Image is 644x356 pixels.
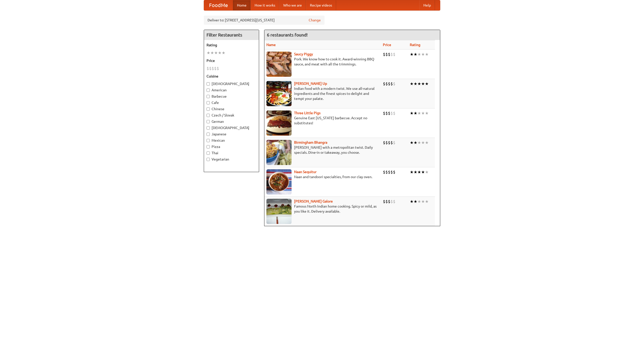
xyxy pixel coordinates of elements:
[393,140,395,145] li: $
[393,52,395,57] li: $
[425,81,429,87] li: ★
[266,174,379,179] p: Naan and tandoori specialties, from our clay oven.
[266,81,292,106] img: curryup.jpg
[385,140,388,145] li: $
[266,43,276,47] a: Name
[266,145,379,155] p: [PERSON_NAME] with a metropolitan twist. Daily specials. Dine-in or takeaway, you choose.
[207,113,256,118] label: Czech / Slovak
[207,157,256,162] label: Vegetarian
[383,81,385,87] li: $
[388,199,390,204] li: $
[266,115,379,126] p: Genuine East [US_STATE] barbecue. Accept no substitutes!
[383,110,385,116] li: $
[294,82,327,86] a: [PERSON_NAME] Up
[383,52,385,57] li: $
[383,169,385,175] li: $
[414,52,417,57] li: ★
[209,66,212,71] li: $
[414,110,417,116] li: ★
[425,199,429,204] li: ★
[207,114,210,117] input: Czech / Slovak
[233,0,251,10] a: Home
[393,169,395,175] li: $
[207,138,256,143] label: Mexican
[421,169,425,175] li: ★
[390,81,393,87] li: $
[214,66,217,71] li: $
[212,66,214,71] li: $
[207,94,256,99] label: Barbecue
[388,81,390,87] li: $
[410,169,414,175] li: ★
[390,140,393,145] li: $
[207,43,256,48] h5: Rating
[414,169,417,175] li: ★
[385,169,388,175] li: $
[417,199,421,204] li: ★
[417,110,421,116] li: ★
[410,199,414,204] li: ★
[417,52,421,57] li: ★
[207,144,256,149] label: Pizza
[410,52,414,57] li: ★
[294,52,313,56] a: Saucy Piggy
[421,140,425,145] li: ★
[410,43,420,47] a: Rating
[390,52,393,57] li: $
[414,140,417,145] li: ★
[388,140,390,145] li: $
[421,81,425,87] li: ★
[266,52,292,77] img: saucy.jpg
[266,140,292,165] img: bhangra.jpg
[385,199,388,204] li: $
[266,86,379,101] p: Indian food with a modern twist. We use all-natural ingredients and the finest spices to delight ...
[266,57,379,67] p: Pork. We know how to cook it. Award-winning BBQ sauce, and meat with all the trimmings.
[385,52,388,57] li: $
[207,120,210,123] input: German
[251,0,279,10] a: How it works
[207,82,210,86] input: [DEMOGRAPHIC_DATA]
[207,107,210,111] input: Chinese
[388,110,390,116] li: $
[222,50,225,56] li: ★
[410,110,414,116] li: ★
[309,18,321,23] a: Change
[207,145,210,148] input: Pizza
[218,50,222,56] li: ★
[390,169,393,175] li: $
[421,199,425,204] li: ★
[207,133,210,136] input: Japanese
[207,106,256,111] label: Chinese
[207,81,256,86] label: [DEMOGRAPHIC_DATA]
[204,16,325,25] div: Deliver to: [STREET_ADDRESS][US_STATE]
[267,32,308,37] ng-pluralize: 6 restaurants found!
[383,199,385,204] li: $
[390,110,393,116] li: $
[421,110,425,116] li: ★
[393,110,395,116] li: $
[388,169,390,175] li: $
[383,43,391,47] a: Price
[417,140,421,145] li: ★
[207,126,210,130] input: [DEMOGRAPHIC_DATA]
[425,140,429,145] li: ★
[204,0,233,10] a: FoodMe
[207,74,256,79] h5: Cuisine
[207,139,210,142] input: Mexican
[425,169,429,175] li: ★
[294,170,316,174] a: Naan Sequitur
[294,140,327,144] a: Birmingham Bhangra
[214,50,218,56] li: ★
[207,100,256,105] label: Cafe
[207,88,256,93] label: American
[294,111,320,115] a: Three Little Pigs
[207,119,256,124] label: German
[417,81,421,87] li: ★
[266,169,292,194] img: naansequitur.jpg
[414,199,417,204] li: ★
[385,110,388,116] li: $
